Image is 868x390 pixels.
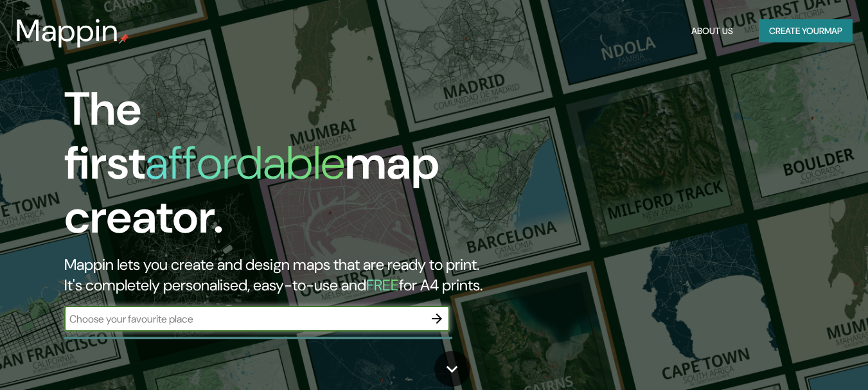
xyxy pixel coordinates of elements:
h5: FREE [366,275,399,295]
input: Choose your favourite place [64,312,424,326]
img: mappin-pin [119,33,129,44]
h3: Mappin [15,13,119,49]
h1: The first map creator. [64,82,499,254]
button: About Us [686,19,738,43]
h1: affordable [145,133,345,193]
h2: Mappin lets you create and design maps that are ready to print. It's completely personalised, eas... [64,254,499,296]
button: Create yourmap [759,19,853,43]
